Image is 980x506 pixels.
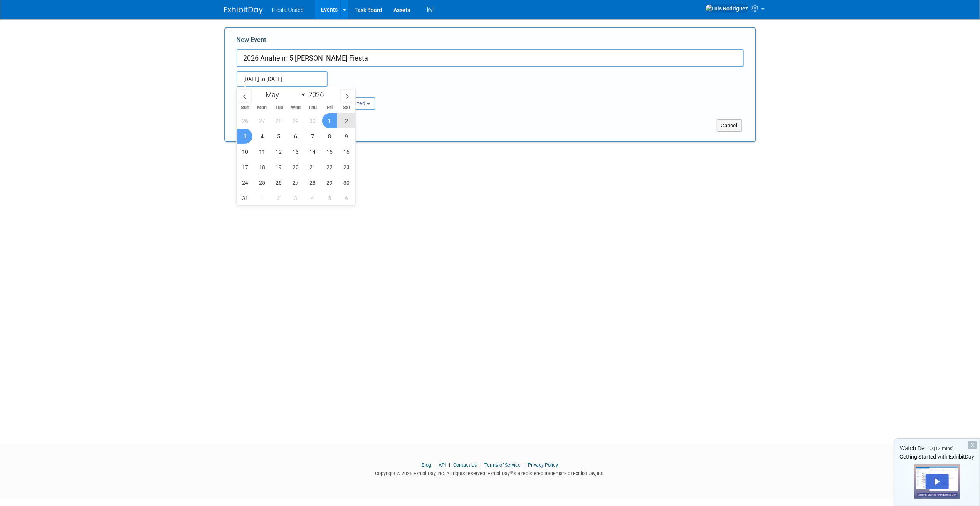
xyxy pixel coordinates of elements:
span: May 24, 2026 [237,175,252,190]
span: | [522,462,527,468]
span: | [447,462,452,468]
a: Blog [422,462,432,468]
span: May 17, 2026 [237,160,252,175]
span: May 4, 2026 [254,129,269,144]
button: Cancel [717,119,742,132]
span: May 22, 2026 [322,160,337,175]
span: May 2, 2026 [339,113,354,128]
a: Terms of Service [485,462,521,468]
span: Fri [321,105,338,110]
span: May 11, 2026 [254,144,269,159]
div: Watch Demo [894,444,980,452]
input: Year [306,90,329,99]
span: Fiesta United [272,7,304,13]
span: May 10, 2026 [237,144,252,159]
div: Play [926,474,949,489]
span: May 23, 2026 [339,160,354,175]
span: June 6, 2026 [339,190,354,205]
span: April 30, 2026 [305,113,320,128]
input: Name of Trade Show / Conference [237,49,744,67]
span: May 21, 2026 [305,160,320,175]
span: | [479,462,484,468]
span: June 5, 2026 [322,190,337,205]
sup: ® [510,470,513,474]
span: Mon [254,105,271,110]
span: May 9, 2026 [339,129,354,144]
span: May 19, 2026 [271,160,286,175]
a: API [439,462,446,468]
select: Month [262,90,306,99]
span: May 27, 2026 [288,175,303,190]
span: April 26, 2026 [237,113,252,128]
span: Sat [338,105,355,110]
span: (13 mins) [934,446,954,451]
span: May 7, 2026 [305,129,320,144]
span: May 6, 2026 [288,129,303,144]
span: April 28, 2026 [271,113,286,128]
div: Participation: [323,87,398,97]
span: May 13, 2026 [288,144,303,159]
span: May 25, 2026 [254,175,269,190]
span: Thu [304,105,321,110]
span: May 5, 2026 [271,129,286,144]
span: May 15, 2026 [322,144,337,159]
span: Wed [287,105,304,110]
a: Contact Us [454,462,477,468]
span: May 31, 2026 [237,190,252,205]
input: Start Date - End Date [237,71,328,87]
span: May 8, 2026 [322,129,337,144]
div: Getting Started with ExhibitDay [894,453,980,461]
img: Luis Rodriguez [705,4,749,13]
span: May 3, 2026 [237,129,252,144]
span: April 27, 2026 [254,113,269,128]
span: May 28, 2026 [305,175,320,190]
span: Sun [237,105,254,110]
span: May 16, 2026 [339,144,354,159]
a: Privacy Policy [528,462,558,468]
span: Tue [271,105,287,110]
span: June 4, 2026 [305,190,320,205]
span: May 30, 2026 [339,175,354,190]
span: May 20, 2026 [288,160,303,175]
img: ExhibitDay [224,7,263,14]
span: May 29, 2026 [322,175,337,190]
span: June 1, 2026 [254,190,269,205]
span: May 18, 2026 [254,160,269,175]
span: May 1, 2026 [322,113,337,128]
span: May 12, 2026 [271,144,286,159]
div: Dismiss [968,441,977,449]
span: June 2, 2026 [271,190,286,205]
span: | [433,462,438,468]
span: May 26, 2026 [271,175,286,190]
div: Attendance / Format: [237,87,311,97]
span: April 29, 2026 [288,113,303,128]
span: June 3, 2026 [288,190,303,205]
span: May 14, 2026 [305,144,320,159]
label: New Event [237,35,267,47]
